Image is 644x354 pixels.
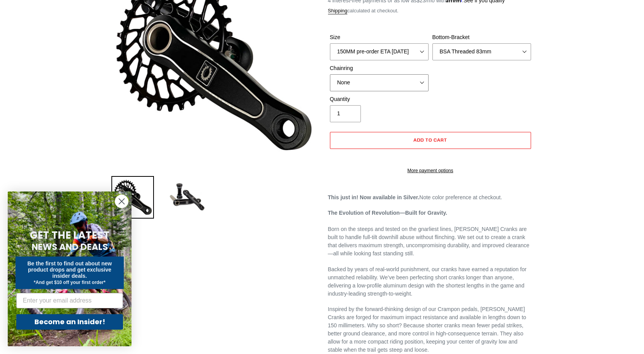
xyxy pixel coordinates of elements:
span: GET THE LATEST [30,228,109,242]
span: *And get $10 off your first order* [34,280,105,285]
p: Backed by years of real-world punishment, our cranks have earned a reputation for unmatched relia... [328,265,533,298]
button: Close dialog [115,195,128,208]
strong: This just in! Now available in Silver. [328,194,420,200]
p: Born on the steeps and tested on the gnarliest lines, [PERSON_NAME] Cranks are built to handle fu... [328,209,533,258]
span: NEWS AND DEALS [32,241,108,253]
span: Add to cart [413,137,447,143]
img: Load image into Gallery viewer, Canfield Bikes DH Cranks [111,176,154,219]
a: Shipping [328,8,348,14]
input: Enter your email address [16,293,123,308]
div: calculated at checkout. [328,7,533,15]
label: Bottom-Bracket [432,33,531,41]
img: Load image into Gallery viewer, Canfield Bikes DH Cranks [166,176,208,219]
strong: The Evolution of Revolution—Built for Gravity. [328,210,448,216]
p: Note color preference at checkout. [328,193,533,202]
button: Become an Insider! [16,314,123,330]
label: Size [330,33,429,41]
button: Add to cart [330,132,531,149]
label: Chainring [330,64,429,72]
p: Inspired by the forward-thinking design of our Crampon pedals, [PERSON_NAME] Cranks are forged fo... [328,305,533,354]
span: Be the first to find out about new product drops and get exclusive insider deals. [27,260,112,279]
label: Quantity [330,95,429,103]
a: More payment options [330,167,531,174]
